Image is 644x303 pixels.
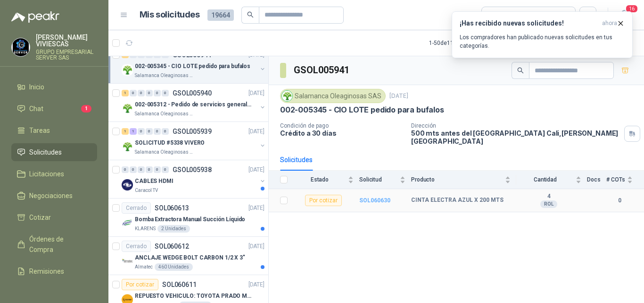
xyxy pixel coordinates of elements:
a: CerradoSOL060612[DATE] Company LogoANCLAJE WEDGE BOLT CARBON 1/2 X 3"Almatec460 Unidades [108,237,268,275]
p: Salamanca Oleaginosas SAS [135,148,194,156]
p: [DATE] [389,92,408,101]
a: 1 1 0 0 0 0 GSOL005939[DATE] Company LogoSOLICITUD #5338 VIVEROSalamanca Oleaginosas SAS [122,126,266,156]
span: Inicio [29,82,44,92]
th: Cantidad [516,171,587,189]
span: Solicitud [359,176,398,183]
div: 1 [122,128,129,135]
a: CerradoSOL060613[DATE] Company LogoBomba Extractora Manual Succión LíquidoKLARENS2 Unidades [108,199,268,237]
span: Cotizar [29,212,51,223]
p: 002-005345 - CIO LOTE pedido para bufalos [280,105,444,115]
img: Company Logo [122,64,133,76]
div: 0 [122,166,129,173]
b: CINTA ELECTRA AZUL X 200 MTS [411,197,504,204]
img: Company Logo [122,103,133,114]
div: Solicitudes [280,155,313,165]
h3: ¡Has recibido nuevas solicitudes! [460,19,598,27]
p: SOLICITUD #5338 VIVERO [135,139,205,147]
span: Chat [29,104,43,114]
th: Solicitud [359,171,411,189]
div: Todas [487,10,507,20]
div: ROL [540,200,557,208]
span: Negociaciones [29,190,73,201]
div: 0 [138,166,145,173]
div: 1 - 50 de 11774 [429,35,494,51]
img: Company Logo [122,217,133,229]
p: SOL060613 [155,205,189,211]
th: Docs [587,171,606,189]
p: 002-005345 - CIO LOTE pedido para bufalos [135,62,250,71]
span: Licitaciones [29,169,64,179]
a: Inicio [11,78,97,96]
p: [DATE] [248,127,264,136]
p: 002-005312 - Pedido de servicios generales CASA RO [135,100,252,109]
p: [DATE] [248,204,264,213]
div: 2 Unidades [157,225,190,233]
b: 0 [606,196,633,205]
a: Negociaciones [11,187,97,205]
div: 1 [122,90,129,96]
img: Logo peakr [11,11,59,23]
img: Company Logo [122,141,133,152]
th: Estado [293,171,359,189]
p: Almatec [135,263,153,271]
a: 1 0 0 0 0 0 GSOL005940[DATE] Company Logo002-005312 - Pedido de servicios generales CASA ROSalama... [122,87,266,118]
div: 0 [162,128,169,135]
span: search [517,67,524,74]
b: 4 [516,193,581,200]
p: Dirección [411,122,620,129]
p: REPUESTO VEHICULO: TOYOTA PRADO MODELO 2013, CILINDRAJE 2982 [135,292,252,301]
div: Salamanca Oleaginosas SAS [280,89,386,103]
p: [DATE] [248,242,264,251]
p: Salamanca Oleaginosas SAS [135,72,194,79]
p: [PERSON_NAME] VIVIESCAS [36,34,97,47]
p: GRUPO EMPRESARIAL SERVER SAS [36,49,97,61]
p: Los compradores han publicado nuevas solicitudes en tus categorías. [460,33,625,50]
span: Solicitudes [29,147,62,157]
h1: Mis solicitudes [140,8,200,22]
div: Cerrado [122,202,151,214]
a: Órdenes de Compra [11,230,97,259]
img: Company Logo [12,38,30,56]
span: Órdenes de Compra [29,234,88,255]
button: ¡Has recibido nuevas solicitudes!ahora Los compradores han publicado nuevas solicitudes en tus ca... [452,11,633,58]
span: search [247,11,254,18]
span: Producto [411,176,503,183]
div: 0 [138,90,145,96]
div: Cerrado [122,241,151,252]
span: Tareas [29,125,50,136]
span: 16 [625,4,638,13]
p: Salamanca Oleaginosas SAS [135,110,194,118]
span: # COTs [606,176,625,183]
div: 0 [162,90,169,96]
img: Company Logo [282,91,292,101]
a: Remisiones [11,262,97,280]
div: 0 [146,128,153,135]
div: 0 [154,128,161,135]
span: 1 [81,105,91,113]
th: Producto [411,171,516,189]
p: GSOL005939 [173,128,212,135]
p: [DATE] [248,280,264,289]
span: 19664 [207,9,234,21]
p: GSOL005940 [173,90,212,96]
a: Solicitudes [11,143,97,161]
div: 0 [146,90,153,96]
button: 16 [616,7,633,24]
div: 0 [138,128,145,135]
img: Company Logo [122,256,133,267]
th: # COTs [606,171,644,189]
p: Bomba Extractora Manual Succión Líquido [135,215,245,224]
a: Cotizar [11,208,97,226]
img: Company Logo [122,179,133,190]
div: 0 [130,90,137,96]
p: Caracol TV [135,187,158,194]
p: [DATE] [248,165,264,174]
a: SOL060630 [359,197,390,204]
p: GSOL005941 [173,52,212,58]
p: GSOL005938 [173,166,212,173]
h3: GSOL005941 [294,63,351,78]
p: CABLES HDMI [135,177,173,186]
a: Licitaciones [11,165,97,183]
p: SOL060612 [155,243,189,250]
a: Tareas [11,121,97,139]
